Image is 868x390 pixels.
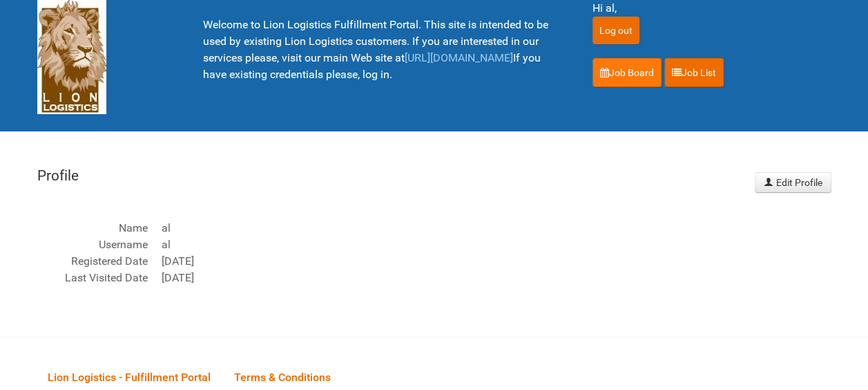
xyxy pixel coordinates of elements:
[37,270,148,286] dt: Last Visited Date
[592,17,639,44] input: Log out
[37,165,739,187] legend: Profile
[162,236,739,253] dd: al
[162,270,739,286] dd: [DATE]
[37,253,148,270] dt: Registered Date
[37,50,106,63] a: Lion Logistics
[234,371,331,384] span: Terms & Conditions
[37,220,148,236] dt: Name
[755,172,831,193] a: Edit Profile
[592,58,662,87] a: Job Board
[37,236,148,253] dt: Username
[48,371,211,384] span: Lion Logistics - Fulfillment Portal
[664,58,724,87] a: Job List
[162,253,739,270] dd: [DATE]
[405,51,513,64] a: [URL][DOMAIN_NAME]
[162,220,739,236] dd: al
[203,17,558,83] p: Welcome to Lion Logistics Fulfillment Portal. This site is intended to be used by existing Lion L...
